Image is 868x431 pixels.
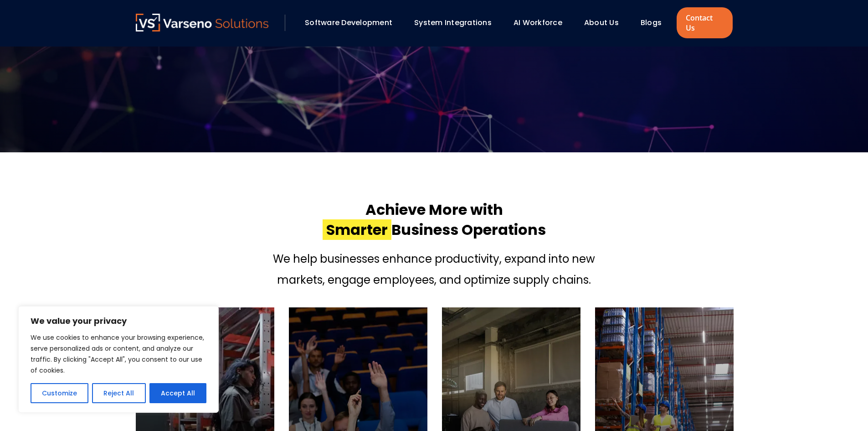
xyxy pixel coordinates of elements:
span: Smarter [323,219,391,240]
div: Software Development [300,15,405,31]
a: AI Workforce [514,17,562,28]
a: Software Development [305,17,392,28]
h2: Achieve More with Business Operations [323,200,546,240]
p: We help businesses enhance productivity, expand into new [273,251,595,267]
div: Blogs [636,15,674,31]
img: Varseno Solutions – Product Engineering & IT Services [136,14,269,31]
p: We use cookies to enhance your browsing experience, serve personalized ads or content, and analyz... [31,332,206,376]
button: Reject All [92,383,145,403]
div: AI Workforce [509,15,575,31]
a: About Us [584,17,619,28]
a: Blogs [641,17,662,28]
a: Contact Us [677,7,732,38]
button: Customize [31,383,88,403]
p: markets, engage employees, and optimize supply chains. [273,272,595,288]
div: About Us [580,15,632,31]
button: Accept All [149,383,206,403]
a: System Integrations [414,17,492,28]
div: System Integrations [410,15,504,31]
p: We value your privacy [31,316,206,327]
